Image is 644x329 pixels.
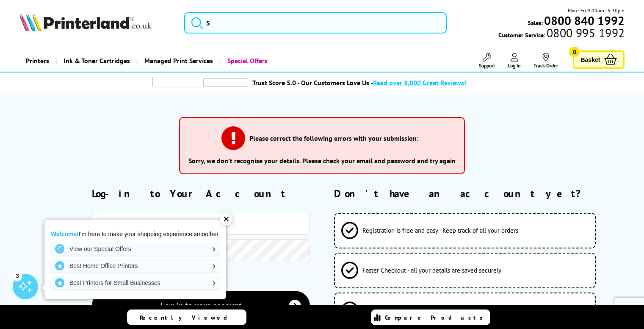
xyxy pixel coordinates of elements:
span: Log In [508,62,521,69]
span: Registration is free and easy - Keep track of all your orders [362,226,518,234]
img: trustpilot rating [203,78,248,87]
h3: Please correct the following errors with your submission: [249,134,418,142]
span: Basket [580,54,600,65]
span: Support [479,62,495,69]
input: S [184,12,447,33]
li: Sorry, we don’t recognise your details. Please check your email and password and try again [188,156,456,165]
a: Support [479,53,495,69]
a: Best Printers for Small Businesses [51,276,220,290]
a: Basket 0 [573,50,625,69]
a: View our Special Offers [51,242,220,256]
h2: Don't have an account yet? [334,187,625,200]
a: Best Home Office Printers [51,259,220,273]
a: Managed Print Services [136,50,219,72]
span: Recently Viewed [140,314,236,321]
a: Special Offers [219,50,274,72]
div: 3 [13,271,22,280]
a: Ink & Toner Cartridges [55,50,136,72]
h2: Log-in to Your Account [92,187,310,200]
a: Track Order [533,53,558,69]
b: 0800 840 1992 [544,13,625,28]
span: Read over 8,000 Great Reviews! [373,78,466,87]
span: Sales: [528,19,543,27]
span: 0800 995 1992 [545,29,625,37]
img: Printerland Logo [19,13,152,31]
span: Faster Checkout - all your details are saved securely [362,266,501,274]
span: 0 [569,47,580,57]
a: Printers [19,50,55,72]
a: Printerland Logo [19,13,174,33]
span: Compare Products [385,314,487,321]
a: Log In [508,53,521,69]
span: Mon - Fri 9:00am - 5:30pm [568,6,625,14]
input: Email [92,213,310,235]
a: 0800 840 1992 [543,17,625,25]
strong: Welcome! [51,231,79,237]
span: Customer Service: [498,29,625,39]
div: ✕ [220,213,232,225]
a: Trust Score 5.0 - Our Customers Love Us -Read over 8,000 Great Reviews! [252,78,466,87]
a: Recently Viewed [127,309,246,325]
img: trustpilot rating [152,77,203,87]
p: I'm here to make your shopping experience smoother. [51,230,220,238]
span: Ink & Toner Cartridges [64,50,130,72]
a: Compare Products [371,309,490,325]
